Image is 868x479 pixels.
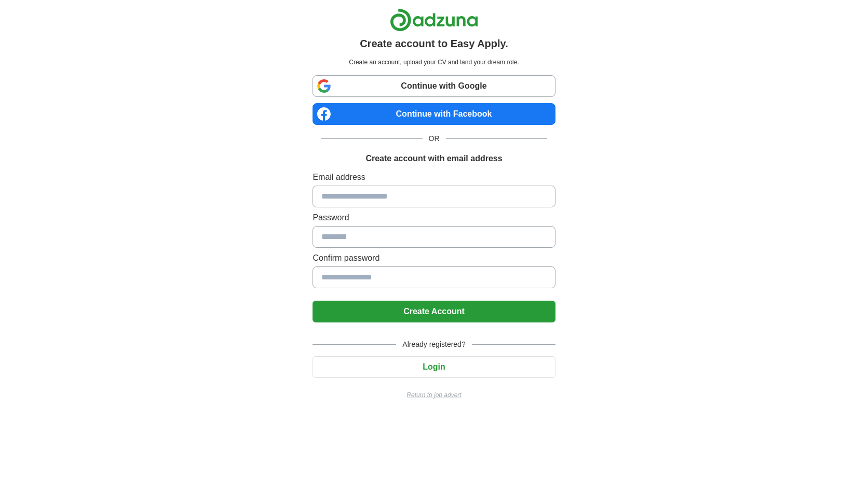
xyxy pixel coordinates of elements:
h1: Create account with email address [365,152,502,165]
img: Adzuna logo [390,8,478,32]
label: Password [313,212,555,224]
a: Return to job advert [313,390,555,400]
a: Continue with Facebook [313,103,555,125]
label: Email address [313,171,555,184]
span: Already registered? [396,339,471,350]
p: Create an account, upload your CV and land your dream role. [315,58,553,67]
a: Login [313,362,555,371]
button: Create Account [313,301,555,322]
button: Login [313,356,555,378]
label: Confirm password [313,252,555,264]
h1: Create account to Easy Apply. [360,36,508,51]
a: Continue with Google [313,75,555,97]
span: OR [423,133,446,144]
